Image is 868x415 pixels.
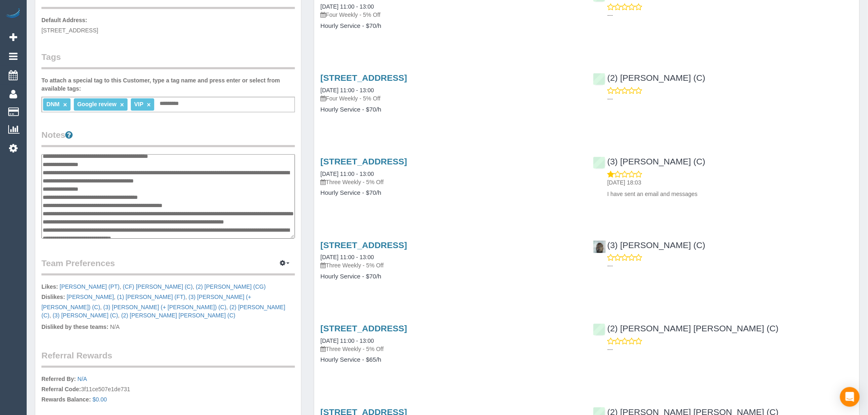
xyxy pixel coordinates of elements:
[41,76,295,93] label: To attach a special tag to this Customer, type a tag name and press enter or select from availabl...
[593,324,779,333] a: (2) [PERSON_NAME] [PERSON_NAME] (C)
[608,178,853,187] p: [DATE] 18:03
[320,94,580,103] p: Four Weekly - 5% Off
[41,16,87,24] label: Default Address:
[320,106,580,113] h4: Hourly Service - $70/h
[66,294,115,300] span: ,
[320,345,580,353] p: Three Weekly - 5% Off
[320,157,407,166] a: [STREET_ADDRESS]
[63,101,67,108] a: ×
[41,294,251,310] a: (3) [PERSON_NAME] (+ [PERSON_NAME]) (C)
[41,385,81,393] label: Referral Code:
[102,304,228,310] span: ,
[46,101,59,107] span: DNM
[320,87,374,93] a: [DATE] 11:00 - 13:00
[320,337,374,344] a: [DATE] 11:00 - 13:00
[608,190,853,198] p: I have sent an email and messages
[123,283,192,290] a: (CF) [PERSON_NAME] (C)
[593,157,706,166] a: (3) [PERSON_NAME] (C)
[93,396,107,403] a: $0.00
[608,345,853,353] p: ---
[196,283,266,290] a: (2) [PERSON_NAME] (CG)
[116,294,187,300] span: ,
[41,27,98,34] span: [STREET_ADDRESS]
[120,101,124,108] a: ×
[41,349,295,368] legend: Referral Rewards
[77,101,116,107] span: Google review
[320,11,580,19] p: Four Weekly - 5% Off
[41,375,76,383] label: Referred By:
[41,51,295,69] legend: Tags
[593,240,706,250] a: (3) [PERSON_NAME] (C)
[320,178,580,186] p: Three Weekly - 5% Off
[147,101,151,108] a: ×
[134,101,143,107] span: VIP
[41,257,295,276] legend: Team Preferences
[320,273,580,280] h4: Hourly Service - $70/h
[121,283,194,290] span: ,
[59,283,121,290] span: ,
[41,294,251,310] span: ,
[41,375,295,406] p: 3f11ce507e1de731
[110,324,119,330] span: N/A
[41,129,295,147] legend: Notes
[78,376,87,382] a: N/A
[320,254,374,260] a: [DATE] 11:00 - 13:00
[320,261,580,269] p: Three Weekly - 5% Off
[608,95,853,103] p: ---
[121,312,235,319] a: (2) [PERSON_NAME] [PERSON_NAME] (C)
[117,294,185,300] a: (1) [PERSON_NAME] (FT)
[103,304,226,310] a: (3) [PERSON_NAME] (+ [PERSON_NAME]) (C)
[53,312,118,319] a: (3) [PERSON_NAME] (C)
[320,3,374,10] a: [DATE] 11:00 - 13:00
[41,293,65,301] label: Dislikes:
[320,240,407,250] a: [STREET_ADDRESS]
[608,11,853,19] p: ---
[5,8,21,20] img: Automaid Logo
[320,324,407,333] a: [STREET_ADDRESS]
[51,312,119,319] span: ,
[59,283,119,290] a: [PERSON_NAME] (PT)
[41,304,286,319] a: (2) [PERSON_NAME] (C)
[593,73,706,82] a: (2) [PERSON_NAME] (C)
[41,304,286,319] span: ,
[41,395,91,404] label: Rewards Balance:
[320,356,580,363] h4: Hourly Service - $65/h
[41,323,108,331] label: Disliked by these teams:
[320,73,407,82] a: [STREET_ADDRESS]
[608,262,853,270] p: ---
[320,171,374,177] a: [DATE] 11:00 - 13:00
[594,241,606,253] img: (3) Kudzai Rambanapasi (C)
[66,294,114,300] a: [PERSON_NAME]
[320,23,580,30] h4: Hourly Service - $70/h
[840,387,860,407] div: Open Intercom Messenger
[320,189,580,196] h4: Hourly Service - $70/h
[41,283,58,291] label: Likes:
